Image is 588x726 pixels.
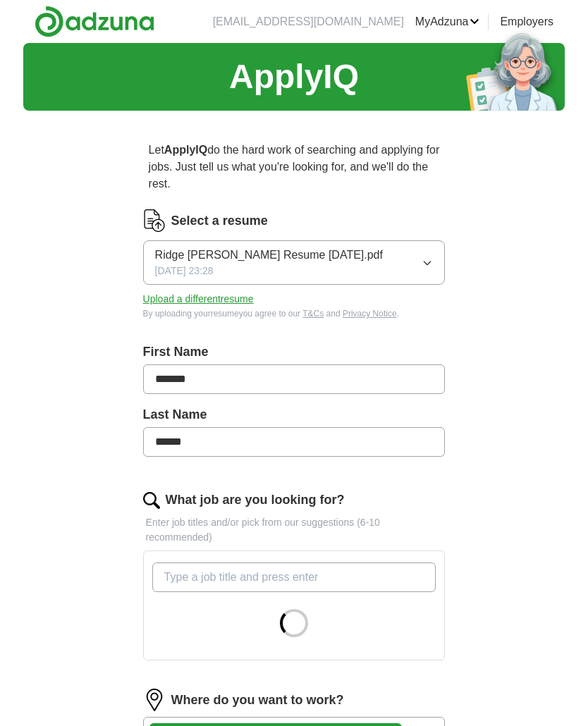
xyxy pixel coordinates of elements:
a: T&Cs [302,309,324,319]
img: search.png [143,492,160,509]
img: CV Icon [143,209,166,232]
a: MyAdzuna [415,13,480,30]
div: By uploading your resume you agree to our and . [143,307,446,320]
strong: ApplyIQ [164,144,207,156]
input: Type a job title and press enter [152,562,436,592]
li: [EMAIL_ADDRESS][DOMAIN_NAME] [213,13,404,30]
img: Adzuna logo [35,6,154,37]
button: Ridge [PERSON_NAME] Resume [DATE].pdf[DATE] 23:28 [143,240,446,285]
a: Employers [500,13,553,30]
h1: ApplyIQ [229,51,359,102]
button: Upload a differentresume [143,292,254,307]
label: Last Name [143,405,446,424]
p: Enter job titles and/or pick from our suggestions (6-10 recommended) [143,515,446,545]
a: Privacy Notice [343,309,397,319]
p: Let do the hard work of searching and applying for jobs. Just tell us what you're looking for, an... [143,136,446,198]
img: location.png [143,689,166,711]
label: Select a resume [171,211,268,230]
span: Ridge [PERSON_NAME] Resume [DATE].pdf [155,247,383,264]
label: Where do you want to work? [171,691,344,710]
label: First Name [143,343,446,362]
label: What job are you looking for? [166,491,345,510]
span: [DATE] 23:28 [155,264,214,278]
